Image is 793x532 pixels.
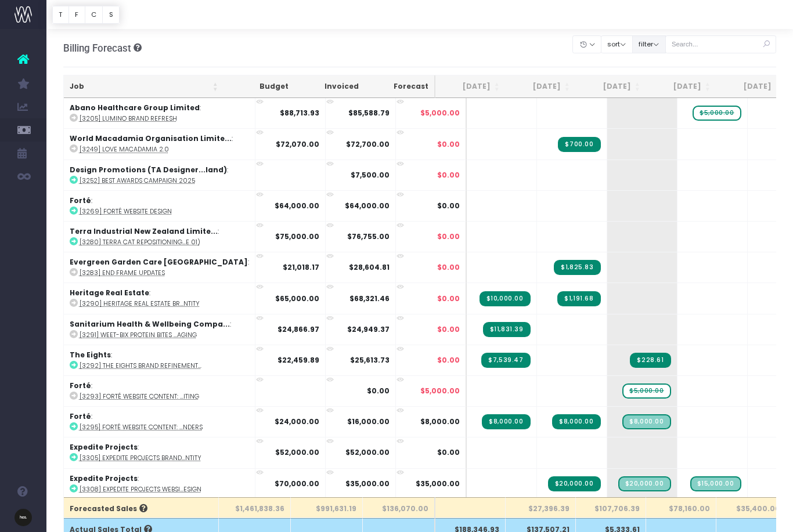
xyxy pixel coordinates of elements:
[64,314,255,345] td: :
[70,103,200,113] strong: Abano Healthcare Group Limited
[70,257,248,267] strong: Evergreen Garden Care [GEOGRAPHIC_DATA]
[481,353,530,368] span: Streamtime Invoice: 3858 – [3292] The Eights Brand Refinement
[576,497,646,518] th: $107,706.39
[70,381,91,390] strong: Forté
[483,322,531,337] span: Streamtime Invoice: 3854 – [3291] Weet-Bix Protein Bites Packaging - Phase 02
[63,42,131,54] span: Billing Forecast
[70,504,147,514] span: Forecasted Sales
[283,262,319,272] strong: $21,018.17
[64,468,255,499] td: :
[437,201,460,211] span: $0.00
[416,479,460,489] span: $35,000.00
[435,75,506,98] th: Jul 25: activate to sort column ascending
[52,6,120,24] div: Vertical button group
[64,283,255,313] td: :
[80,454,201,462] abbr: [3305] Expedite Projects Brand Identity
[345,479,390,488] strong: $35,000.00
[365,75,435,98] th: Forecast
[482,414,530,429] span: Streamtime Invoice: 3861 – [3295] Forté Website Content: Emotive Product Renders
[349,262,390,272] strong: $28,604.81
[64,221,255,252] td: :
[219,497,291,518] th: $1,461,838.36
[280,108,319,118] strong: $88,713.93
[351,170,390,180] strong: $7,500.00
[80,392,199,401] abbr: [3293] Forté Website Content: Copywriting
[277,355,319,365] strong: $22,459.89
[347,231,390,241] strong: $76,755.00
[437,170,460,180] span: $0.00
[80,331,197,339] abbr: [3291] Weet-Bix Protein Bites Packaging
[632,35,666,53] button: filter
[601,35,633,53] button: sort
[437,231,460,242] span: $0.00
[80,485,201,494] abbr: [3308] Expedite Projects Website Design
[275,294,319,303] strong: $65,000.00
[558,137,600,152] span: Streamtime Invoice: 3868 – [3249] Love Macadamia 2.0
[716,497,787,518] th: $35,400.00
[690,476,741,491] span: Streamtime Draft Invoice: 3886 – [3308] Expedite Projects Website Design
[70,226,218,236] strong: Terra Industrial New Zealand Limite...
[80,176,195,185] abbr: [3252] Best Awards Campaign 2025
[64,190,255,221] td: :
[275,231,319,241] strong: $75,000.00
[64,75,224,98] th: Job: activate to sort column ascending
[70,350,111,360] strong: The Eights
[350,355,390,365] strong: $25,613.73
[80,145,169,154] abbr: [3249] Love Macadamia 2.0
[275,417,319,426] strong: $24,000.00
[80,207,172,216] abbr: [3269] Forté Website Design
[437,355,460,365] span: $0.00
[275,447,319,457] strong: $52,000.00
[70,196,91,205] strong: Forté
[85,6,103,24] button: C
[275,201,319,211] strong: $64,000.00
[345,447,390,457] strong: $52,000.00
[622,383,671,399] span: wayahead Sales Forecast Item
[506,497,576,518] th: $27,396.39
[64,345,255,375] td: :
[437,447,460,458] span: $0.00
[347,324,390,334] strong: $24,949.37
[420,386,460,396] span: $5,000.00
[64,128,255,159] td: :
[70,319,230,329] strong: Sanitarium Health & Wellbeing Compa...
[80,269,165,277] abbr: [3283] End Frame Updates
[64,437,255,468] td: :
[646,497,716,518] th: $78,160.00
[70,288,149,298] strong: Heritage Real Estate
[69,6,85,24] button: F
[64,375,255,406] td: :
[64,160,255,190] td: :
[70,473,138,483] strong: Expedite Projects
[80,299,200,308] abbr: [3290] Heritage Real Estate Brand Identity
[52,6,69,24] button: T
[346,139,390,149] strong: $72,700.00
[347,417,390,426] strong: $16,000.00
[646,75,716,98] th: Oct 25: activate to sort column ascending
[102,6,120,24] button: S
[64,98,255,128] td: :
[437,324,460,335] span: $0.00
[552,414,600,429] span: Streamtime Invoice: 3876 – [3295] Forté Website Content: Emotive Product Renders
[420,417,460,427] span: $8,000.00
[64,252,255,283] td: :
[437,139,460,150] span: $0.00
[70,411,91,421] strong: Forté
[276,139,319,149] strong: $72,070.00
[294,75,365,98] th: Invoiced
[275,479,319,488] strong: $70,000.00
[70,133,232,143] strong: World Macadamia Organisation Limite...
[693,106,741,121] span: wayahead Sales Forecast Item
[70,165,227,175] strong: Design Promotions (TA Designer...land)
[80,238,200,247] abbr: [3280] Terra Cat Repositioning Campaign Concepts (Phase 01)
[437,262,460,273] span: $0.00
[80,114,177,123] abbr: [3205] Lumino Brand Refresh
[506,75,576,98] th: Aug 25: activate to sort column ascending
[630,353,671,368] span: Streamtime Invoice: 3883 – [3292] The Eights Brand Refinement
[557,291,600,306] span: Streamtime Invoice: 3874 – [3290] Heritage Real Estate Brand Identity
[277,324,319,334] strong: $24,866.97
[80,423,203,432] abbr: [3295] Forté Website Content: Emotive Product Renders
[622,414,671,429] span: Streamtime Draft Invoice: 3881 – [3295] Forté Website Content: Emotive Product Renders
[345,201,390,211] strong: $64,000.00
[576,75,646,98] th: Sep 25: activate to sort column ascending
